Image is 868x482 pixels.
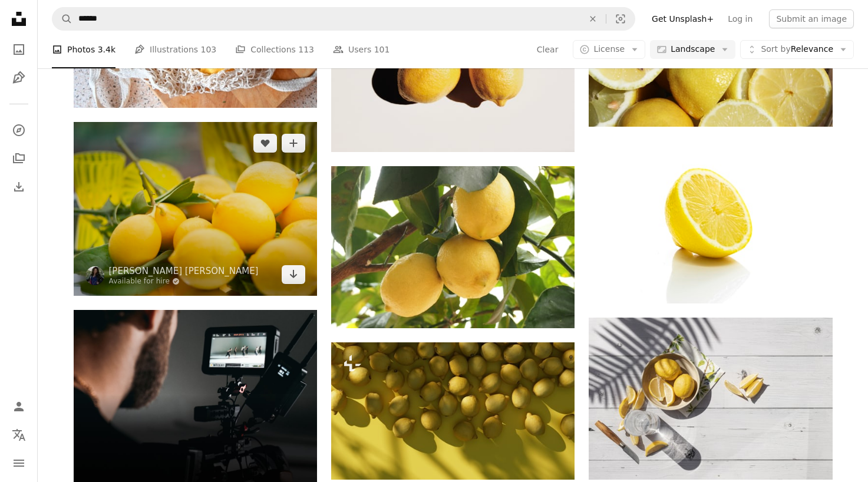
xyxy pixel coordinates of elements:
[761,44,833,55] span: Relevance
[85,266,104,285] img: Go to Cristina Anne Costello's profile
[109,265,259,277] a: [PERSON_NAME] [PERSON_NAME]
[536,40,559,59] button: Clear
[282,265,305,284] a: Download
[201,43,217,56] span: 103
[593,44,625,54] span: License
[7,118,31,142] a: Explore
[589,217,832,227] a: yellow lemon fruit on white surface
[298,43,314,56] span: 113
[52,7,635,31] form: Find visuals sitewide
[331,242,575,252] a: yellow citrus fruit on tree
[7,395,31,418] a: Log in / Sign up
[374,43,390,56] span: 101
[74,203,317,214] a: yellow citrus fruits on green leaves
[74,122,317,296] img: yellow citrus fruits on green leaves
[331,62,575,73] a: 2 yellow lemon fruits on white surface
[52,8,72,30] button: Search Unsplash
[7,175,31,199] a: Download History
[7,66,31,90] a: Illustrations
[573,40,645,59] button: License
[331,166,575,328] img: yellow citrus fruit on tree
[109,277,259,286] a: Available for hire
[589,318,832,480] img: sliced lemon on brown wooden chopping board
[7,147,31,170] a: Collections
[721,9,760,28] a: Log in
[134,31,216,68] a: Illustrations 103
[333,31,390,68] a: Users 101
[761,44,790,54] span: Sort by
[769,9,854,28] button: Submit an image
[282,134,305,153] button: Add to Collection
[606,8,635,30] button: Visual search
[740,40,854,59] button: Sort byRelevance
[671,44,715,55] span: Landscape
[580,8,606,30] button: Clear
[7,7,31,33] a: Home — Unsplash
[589,141,832,303] img: yellow lemon fruit on white surface
[235,31,314,68] a: Collections 113
[331,342,575,479] img: a bunch of lemons sitting on top of a table
[650,40,735,59] button: Landscape
[7,38,31,61] a: Photos
[645,9,721,28] a: Get Unsplash+
[331,405,575,416] a: a bunch of lemons sitting on top of a table
[589,393,832,404] a: sliced lemon on brown wooden chopping board
[253,134,277,153] button: Like
[7,451,31,475] button: Menu
[7,423,31,447] button: Language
